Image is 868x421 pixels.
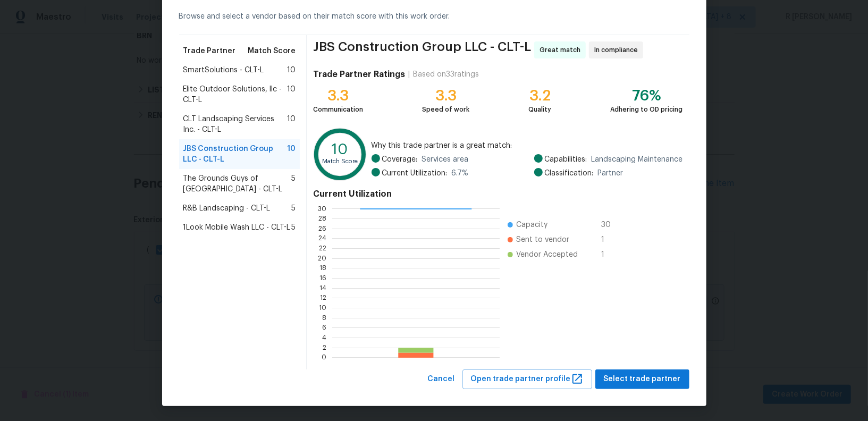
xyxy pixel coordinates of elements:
[291,173,296,195] span: 5
[313,69,405,80] h4: Trade Partner Ratings
[318,206,327,212] text: 30
[471,373,584,386] span: Open trade partner profile
[413,69,479,80] div: Based on 33 ratings
[319,245,327,251] text: 22
[545,154,587,165] span: Capabilities:
[601,220,618,230] span: 30
[319,305,327,311] text: 10
[516,249,578,260] span: Vendor Accepted
[287,84,296,105] span: 10
[313,104,363,115] div: Communication
[320,285,327,291] text: 14
[287,114,296,135] span: 10
[287,65,296,75] span: 10
[183,84,288,105] span: Elite Outdoor Solutions, llc - CLT-L
[592,154,683,165] span: Landscaping Maintenance
[424,369,459,389] button: Cancel
[332,142,349,157] text: 10
[422,90,469,101] div: 3.3
[323,334,327,341] text: 4
[323,344,327,351] text: 2
[405,69,413,80] div: |
[516,220,547,230] span: Capacity
[183,65,264,75] span: SmartSolutions - CLT-L
[422,154,469,165] span: Services area
[545,168,594,179] span: Classification:
[604,373,681,386] span: Select trade partner
[319,235,327,242] text: 24
[611,90,683,101] div: 76%
[183,144,288,165] span: JBS Construction Group LLC - CLT-L
[462,369,592,389] button: Open trade partner profile
[319,225,327,232] text: 26
[183,46,236,56] span: Trade Partner
[313,90,363,101] div: 3.3
[422,104,469,115] div: Speed of work
[516,234,569,245] span: Sent to vendor
[183,173,292,195] span: The Grounds Guys of [GEOGRAPHIC_DATA] - CLT-L
[372,140,683,151] span: Why this trade partner is a great match:
[320,275,327,281] text: 16
[540,45,585,55] span: Great match
[313,189,682,199] h4: Current Utilization
[428,373,455,386] span: Cancel
[291,203,296,214] span: 5
[323,158,358,164] text: Match Score
[382,154,418,165] span: Coverage:
[319,215,327,222] text: 28
[528,90,551,101] div: 3.2
[595,369,689,389] button: Select trade partner
[382,168,448,179] span: Current Utilization:
[321,295,327,301] text: 12
[291,222,296,233] span: 5
[320,265,327,272] text: 18
[183,203,271,214] span: R&B Landscaping - CLT-L
[323,315,327,321] text: 8
[313,41,531,58] span: JBS Construction Group LLC - CLT-L
[318,255,327,262] text: 20
[452,168,469,179] span: 6.7 %
[287,144,296,165] span: 10
[528,104,551,115] div: Quality
[601,249,618,260] span: 1
[323,325,327,331] text: 6
[322,355,327,361] text: 0
[601,234,618,245] span: 1
[598,168,623,179] span: Partner
[611,104,683,115] div: Adhering to OD pricing
[183,114,288,135] span: CLT Landscaping Services Inc. - CLT-L
[183,222,291,233] span: 1Look Mobile Wash LLC - CLT-L
[248,46,296,56] span: Match Score
[594,45,642,55] span: In compliance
